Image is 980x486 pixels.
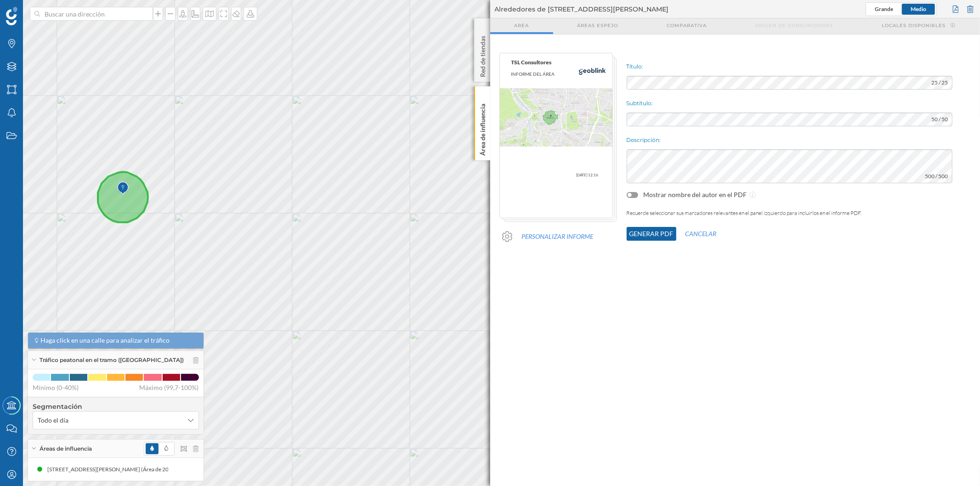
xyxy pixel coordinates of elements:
[511,58,608,67] p: TSL Consultores
[33,402,199,411] h4: Segmentación
[644,190,747,199] label: Mostrar nombre del autor en el PDF
[882,22,946,29] span: Locales disponibles
[478,100,487,156] p: Área de influencia
[578,22,618,29] span: Áreas espejo
[911,6,926,12] span: Medio
[927,76,952,90] span: 25 / 25
[676,227,726,241] button: Cancelar
[478,32,487,77] p: Red de tiendas
[927,113,952,126] span: 50 / 50
[140,383,199,392] span: Máximo (99,7-100%)
[920,170,952,183] span: 500 / 500
[41,336,170,345] span: Haga click en una calle para analizar el tráfico
[40,356,184,364] span: Tráfico peatonal en el tramo ([GEOGRAPHIC_DATA])
[755,22,833,29] span: Origen de consumidores
[627,99,953,108] p: Subtítulo:
[627,209,953,218] p: Recuerde seleccionar sus marcadores relevantes en el panel izquierdo para incluirlos en el inform...
[6,7,17,25] img: Geoblink Logo
[495,5,669,14] span: Alrededores de [STREET_ADDRESS][PERSON_NAME]
[40,445,92,453] span: Áreas de influencia
[511,69,608,79] p: INFORME DEL ÁREA
[875,6,893,12] span: Grande
[25,465,194,474] div: [STREET_ADDRESS][PERSON_NAME] (Área de 200 metros de radio)
[514,22,529,29] span: Area
[514,170,599,180] p: [DATE] 12:16
[513,230,603,243] button: Personalizar informe
[627,62,953,71] p: Título:
[627,136,953,145] p: Descripción:
[667,22,707,29] span: Comparativa
[38,416,68,425] span: Todo el día
[33,383,79,392] span: Mínimo (0-40%)
[18,6,51,15] span: Soporte
[627,227,676,241] button: Generar PDF
[117,179,129,198] img: Marker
